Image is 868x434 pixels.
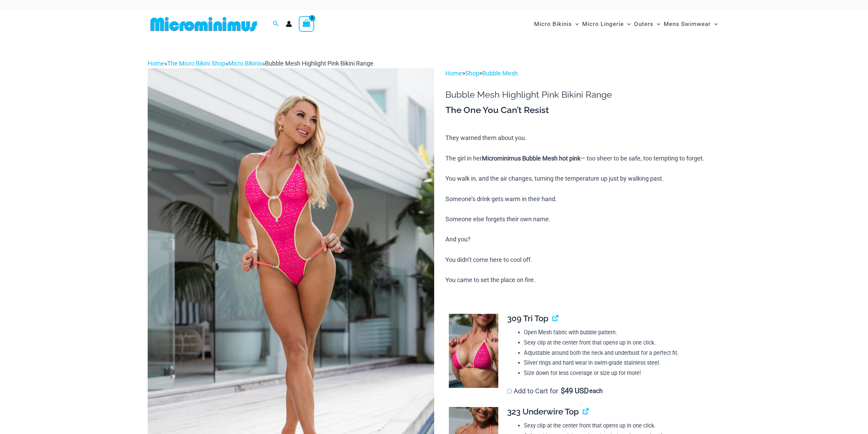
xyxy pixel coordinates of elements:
span: each [589,388,603,394]
label: Add to Cart for [507,387,603,395]
li: Size down for less coverage or size up for more! [524,368,715,378]
b: Microminimus Bubble Mesh hot pink [482,155,580,162]
span: Outers [634,15,653,33]
span: 323 Underwire Top [507,407,579,417]
li: Sexy clip at the center front that opens up in one click. [524,338,715,348]
p: They warned them about you. The girl in her — too sheer to be safe, too tempting to forget. You w... [445,133,720,285]
a: OutersMenu ToggleMenu Toggle [632,14,662,34]
span: Menu Toggle [572,15,579,33]
a: Search icon link [273,20,279,28]
h1: Bubble Mesh Highlight Pink Bikini Range [445,89,720,100]
a: Micro Bikinis [228,60,262,67]
a: Home [445,70,462,77]
a: Account icon link [286,21,292,27]
img: MM SHOP LOGO FLAT [148,16,260,32]
a: Micro LingerieMenu ToggleMenu Toggle [580,14,632,34]
span: 309 Tri Top [507,313,548,323]
input: Add to Cart for$49 USD each [507,389,512,393]
a: Mens SwimwearMenu ToggleMenu Toggle [662,14,719,34]
span: Menu Toggle [711,15,718,33]
p: > > [445,68,720,79]
span: Menu Toggle [653,15,660,33]
a: Home [148,60,164,67]
img: Bubble Mesh Highlight Pink 309 Top [449,314,498,388]
li: Open Mesh fabric with bubble pattern. [524,327,715,338]
nav: Site Navigation [531,13,721,36]
li: Adjustable around both the neck and underbust for a perfect fit. [524,348,715,358]
span: Micro Bikinis [534,15,572,33]
span: Micro Lingerie [582,15,624,33]
a: Bubble Mesh [482,70,518,77]
a: View Shopping Cart, empty [299,16,314,32]
span: $ [561,387,565,395]
span: » » » [148,60,373,67]
span: Menu Toggle [624,15,631,33]
a: Micro BikinisMenu ToggleMenu Toggle [532,14,580,34]
a: The Micro Bikini Shop [167,60,225,67]
span: 49 USD [561,388,589,394]
span: Bubble Mesh Highlight Pink Bikini Range [265,60,373,67]
a: Shop [465,70,479,77]
span: Mens Swimwear [664,15,711,33]
li: Sexy clip at the center front that opens up in one click. [524,421,715,431]
li: Silver rings and hard wear in swim-grade stainless steel. [524,358,715,368]
h3: The One You Can’t Resist [445,104,720,116]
